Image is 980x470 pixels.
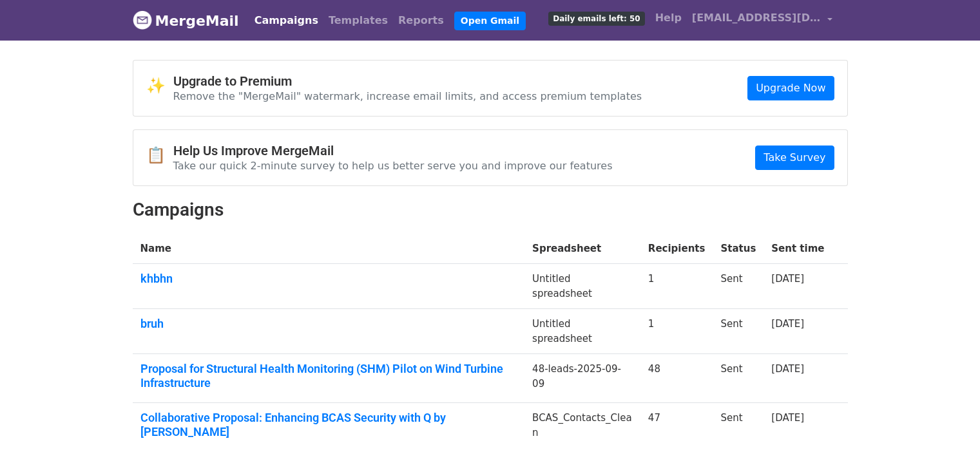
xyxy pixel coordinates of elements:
[764,234,832,264] th: Sent time
[524,309,640,354] td: Untitled spreadsheet
[771,412,804,424] a: [DATE]
[524,403,640,452] td: BCAS_Contacts_Clean
[140,362,517,390] a: Proposal for Structural Health Monitoring (SHM) Pilot on Wind Turbine Infrastructure
[755,146,834,170] a: Take Survey
[524,354,640,403] td: 48-leads-2025-09-09
[713,403,764,452] td: Sent
[323,8,393,33] a: Templates
[640,403,713,452] td: 47
[548,12,644,26] span: Daily emails left: 50
[640,309,713,354] td: 1
[650,5,687,31] a: Help
[640,354,713,403] td: 48
[454,12,526,30] a: Open Gmail
[713,354,764,403] td: Sent
[640,264,713,309] td: 1
[713,309,764,354] td: Sent
[524,234,640,264] th: Spreadsheet
[916,408,980,470] iframe: Chat Widget
[692,10,821,26] span: [EMAIL_ADDRESS][DOMAIN_NAME]
[173,89,642,103] p: Remove the "MergeMail" watermark, increase email limits, and access premium templates
[747,76,834,100] a: Upgrade Now
[146,77,173,95] span: ✨
[249,8,323,33] a: Campaigns
[133,7,239,34] a: MergeMail
[771,273,804,285] a: [DATE]
[146,146,173,165] span: 📋
[133,10,152,30] img: MergeMail logo
[771,318,804,330] a: [DATE]
[173,143,613,158] h4: Help Us Improve MergeMail
[133,234,525,264] th: Name
[640,234,713,264] th: Recipients
[713,264,764,309] td: Sent
[173,73,642,89] h4: Upgrade to Premium
[173,159,613,173] p: Take our quick 2-minute survey to help us better serve you and improve our features
[543,5,649,31] a: Daily emails left: 50
[687,5,838,35] a: [EMAIL_ADDRESS][DOMAIN_NAME]
[140,272,517,286] a: khbhn
[140,317,517,331] a: bruh
[393,8,449,33] a: Reports
[140,411,517,438] a: Collaborative Proposal: Enhancing BCAS Security with Q by [PERSON_NAME]
[133,199,848,221] h2: Campaigns
[771,363,804,375] a: [DATE]
[713,234,764,264] th: Status
[524,264,640,309] td: Untitled spreadsheet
